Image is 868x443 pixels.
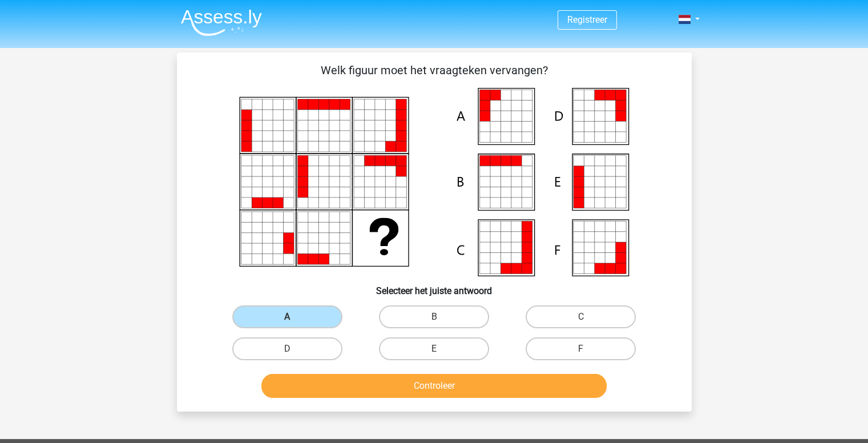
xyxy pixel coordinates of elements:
label: F [526,337,636,360]
label: C [526,305,636,328]
img: Assessly [181,9,262,36]
label: B [379,305,489,328]
label: E [379,337,489,360]
h6: Selecteer het juiste antwoord [195,276,673,296]
label: D [232,337,342,360]
button: Controleer [261,374,607,398]
p: Welk figuur moet het vraagteken vervangen? [195,62,673,79]
a: Registreer [567,14,607,25]
label: A [232,305,342,328]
